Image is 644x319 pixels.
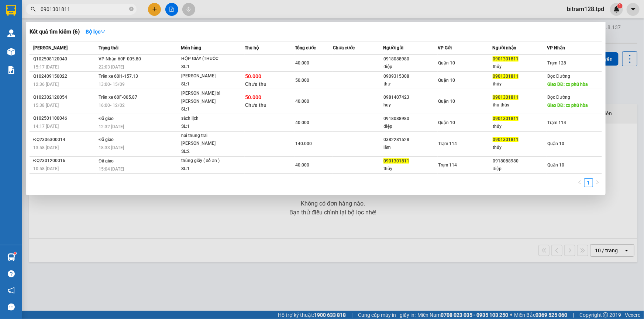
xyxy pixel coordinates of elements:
[181,115,237,123] div: sách lịch
[181,132,237,148] div: hai thung trai [PERSON_NAME]
[547,120,566,125] span: Trạm 114
[33,64,59,70] span: 15:17 [DATE]
[181,63,237,71] div: SL: 1
[181,90,237,105] div: [PERSON_NAME] bì [PERSON_NAME]
[383,73,437,80] div: 0909315308
[181,148,237,156] div: SL: 2
[584,178,593,187] li: 1
[493,101,547,109] div: thu thủy
[547,95,570,100] span: Dọc Đường
[181,157,237,165] div: thùng giấy ( đồ ăn )
[181,165,237,173] div: SL: 1
[99,145,124,150] span: 18:33 [DATE]
[493,95,519,100] span: 0901301811
[8,287,15,294] span: notification
[547,45,565,50] span: VP Nhận
[33,166,59,171] span: 10:58 [DATE]
[100,29,106,34] span: down
[41,5,128,13] input: Tìm tên, số ĐT hoặc mã đơn
[80,26,111,38] button: Bộ lọcdown
[547,141,564,146] span: Quận 10
[30,28,80,36] h3: Kết quả tìm kiếm ( 6 )
[7,253,15,261] img: warehouse-icon
[593,178,602,187] li: Next Page
[333,45,355,50] span: Chưa cước
[383,63,437,71] div: điệp
[181,105,237,113] div: SL: 1
[33,124,59,129] span: 14:17 [DATE]
[99,74,138,79] span: Trên xe 60H-157.13
[181,123,237,131] div: SL: 1
[547,103,588,108] span: Giao DĐ: cx phú hòa
[493,116,519,121] span: 0901301811
[547,162,564,168] span: Quận 10
[99,103,125,108] span: 16:00 - 12/02
[493,80,547,88] div: thủy
[181,45,201,50] span: Món hàng
[99,124,124,129] span: 12:32 [DATE]
[245,45,259,50] span: Thu hộ
[383,123,437,130] div: điệp
[383,144,437,151] div: lâm
[245,73,261,79] span: 50.000
[295,45,316,50] span: Tổng cước
[438,45,452,50] span: VP Gửi
[492,45,516,50] span: Người nhận
[578,180,582,185] span: left
[8,304,15,311] span: message
[8,270,15,277] span: question-circle
[383,94,437,101] div: 0981407423
[99,158,114,164] span: Đã giao
[383,80,437,88] div: thư
[295,99,309,104] span: 40.000
[383,101,437,109] div: huy
[99,95,137,100] span: Trên xe 60F-005.87
[438,99,455,104] span: Quận 10
[245,81,266,87] span: Chưa thu
[585,179,593,187] a: 1
[181,55,237,63] div: HỘP GIẤY (THUỐC
[33,55,96,63] div: Q102508120040
[493,56,519,62] span: 0901301811
[383,165,437,173] div: thủy
[383,115,437,123] div: 0918088980
[99,45,118,50] span: Trạng thái
[295,120,309,125] span: 40.000
[86,29,106,35] strong: Bộ lọc
[438,141,457,146] span: Trạm 114
[595,180,600,185] span: right
[438,162,457,168] span: Trạm 114
[438,120,455,125] span: Quận 10
[181,80,237,88] div: SL: 1
[99,166,124,172] span: 15:04 [DATE]
[493,144,547,151] div: thủy
[31,7,36,12] span: search
[295,162,309,168] span: 40.000
[547,74,570,79] span: Dọc Đường
[245,94,261,100] span: 50.000
[14,252,16,255] sup: 1
[295,78,309,83] span: 50.000
[547,82,588,87] span: Giao DĐ: cx phú hòa
[33,103,59,108] span: 15:38 [DATE]
[33,115,96,122] div: Q102501100046
[33,82,59,87] span: 12:36 [DATE]
[575,178,584,187] button: left
[493,63,547,71] div: thủy
[181,72,237,80] div: [PERSON_NAME]
[383,158,409,164] span: 0901301811
[99,56,141,62] span: VP Nhận 60F-005.80
[33,145,59,150] span: 13:58 [DATE]
[438,78,455,83] span: Quận 10
[438,60,455,66] span: Quận 10
[129,6,134,13] span: close-circle
[493,157,547,165] div: 0918088980
[493,165,547,173] div: điệp
[7,66,15,74] img: solution-icon
[99,137,114,142] span: Đã giao
[493,123,547,130] div: thủy
[6,5,16,16] img: logo-vxr
[493,137,519,142] span: 0901301811
[33,45,68,50] span: [PERSON_NAME]
[33,136,96,144] div: ĐQ2306300014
